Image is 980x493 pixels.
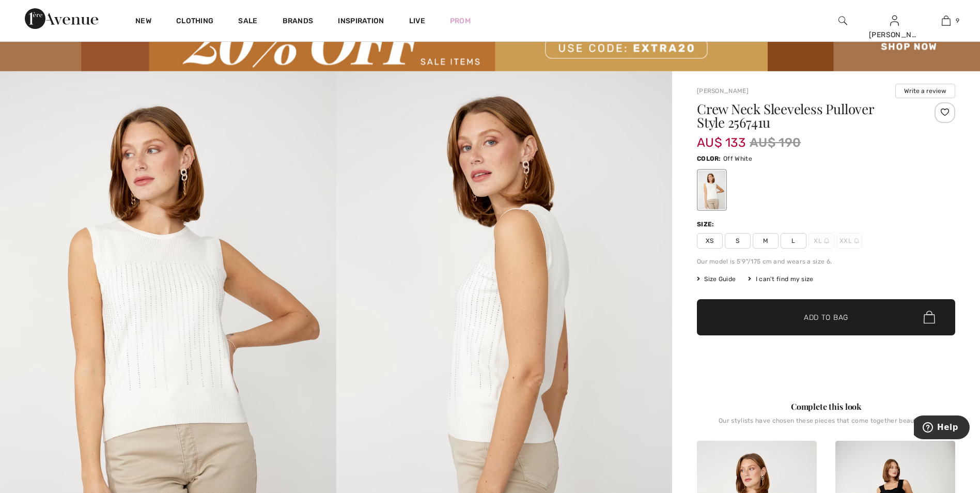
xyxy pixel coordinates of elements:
h1: Crew Neck Sleeveless Pullover Style 256741u [697,102,912,129]
span: Inspiration [338,17,384,27]
div: Size: [697,220,717,229]
span: S [725,233,751,249]
a: Live [409,16,425,26]
div: Off White [698,171,725,209]
a: New [135,17,151,27]
div: Complete this look [697,400,955,413]
button: Write a review [895,84,955,98]
span: Add to Bag [804,312,848,322]
img: My Info [890,14,899,27]
span: XS [697,233,723,249]
span: Size Guide [697,274,736,284]
img: My Bag [942,14,951,27]
a: Sign In [890,16,899,25]
a: Prom [450,16,471,26]
span: AU$ 190 [750,133,801,152]
img: ring-m.svg [854,238,859,243]
span: 9 [956,16,959,25]
button: Add to Bag [697,299,955,335]
a: 9 [921,14,971,27]
img: 1ère Avenue [25,8,98,29]
div: [PERSON_NAME] [869,29,920,40]
span: XXL [836,233,862,249]
div: Our stylists have chosen these pieces that come together beautifully. [697,417,955,433]
span: M [753,233,779,249]
span: L [781,233,806,249]
div: I can't find my size [748,274,813,284]
span: Off White [723,155,752,162]
div: Our model is 5'9"/175 cm and wears a size 6. [697,257,955,266]
span: AU$ 133 [697,125,745,150]
a: Sale [238,17,257,27]
span: Color: [697,155,721,162]
a: Clothing [176,17,213,27]
img: search the website [838,14,847,27]
a: [PERSON_NAME] [697,87,749,95]
a: Brands [283,17,314,27]
img: Bag.svg [924,311,935,324]
img: ring-m.svg [824,238,829,243]
span: XL [808,233,834,249]
iframe: Opens a widget where you can find more information [914,415,970,441]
